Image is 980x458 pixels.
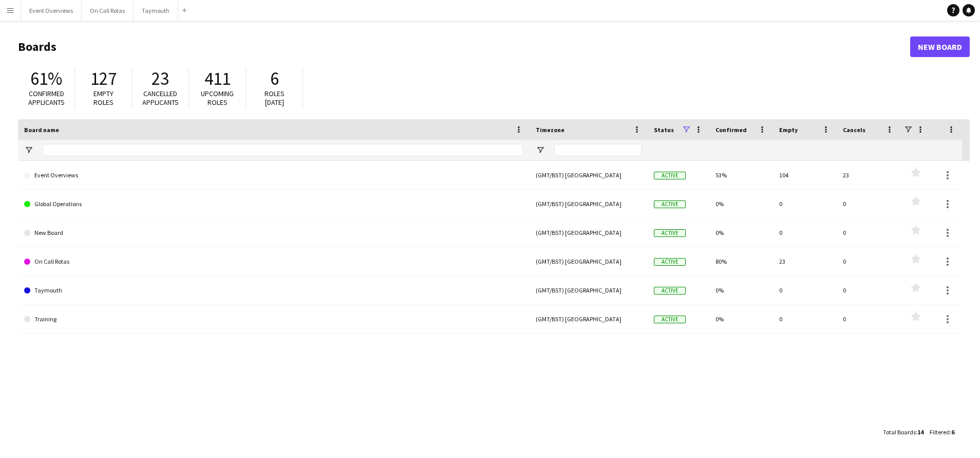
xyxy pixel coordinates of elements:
div: 0 [837,190,900,218]
button: Event Overviews [21,1,82,21]
div: (GMT/BST) [GEOGRAPHIC_DATA] [530,305,648,333]
div: 53% [709,161,773,189]
div: 23 [837,161,900,189]
a: New Board [24,218,523,247]
a: Training [24,305,523,334]
span: Active [654,287,686,295]
div: 0 [837,305,900,333]
span: 14 [917,428,924,436]
div: 0 [837,247,900,276]
span: 6 [951,428,954,436]
div: (GMT/BST) [GEOGRAPHIC_DATA] [530,276,648,304]
div: 0 [773,305,837,333]
div: (GMT/BST) [GEOGRAPHIC_DATA] [530,218,648,247]
span: Board name [24,126,59,134]
div: 80% [709,247,773,276]
input: Timezone Filter Input [554,144,642,156]
span: Confirmed applicants [28,89,65,107]
span: Empty [779,126,798,134]
span: Status [654,126,674,134]
a: Global Operations [24,190,523,218]
button: Taymouth [134,1,178,21]
span: Confirmed [715,126,747,134]
div: 0 [837,276,900,304]
div: 23 [773,247,837,276]
input: Board name Filter Input [43,144,523,156]
span: Active [654,316,686,323]
div: : [883,422,924,442]
span: Roles [DATE] [265,89,285,107]
a: New Board [910,36,970,57]
div: 0 [773,190,837,218]
div: 104 [773,161,837,189]
span: Active [654,172,686,179]
div: 0% [709,305,773,333]
span: Filtered [930,428,950,436]
div: 0% [709,190,773,218]
span: Cancels [843,126,865,134]
div: : [930,422,954,442]
div: 0 [837,218,900,247]
button: Open Filter Menu [24,145,33,155]
div: (GMT/BST) [GEOGRAPHIC_DATA] [530,161,648,189]
span: Empty roles [93,89,114,107]
div: 0% [709,276,773,304]
div: 0 [773,218,837,247]
span: 127 [90,67,117,90]
div: 0% [709,218,773,247]
h1: Boards [18,39,910,54]
span: Upcoming roles [201,89,234,107]
span: 61% [30,67,62,90]
span: Cancelled applicants [142,89,179,107]
a: On Call Rotas [24,247,523,276]
span: Total Boards [883,428,916,436]
div: (GMT/BST) [GEOGRAPHIC_DATA] [530,190,648,218]
div: 0 [773,276,837,304]
span: Active [654,229,686,237]
span: Active [654,258,686,266]
div: (GMT/BST) [GEOGRAPHIC_DATA] [530,247,648,276]
span: 6 [270,67,279,90]
span: 23 [152,67,169,90]
button: On Call Rotas [82,1,134,21]
span: Active [654,200,686,208]
a: Event Overviews [24,161,523,190]
a: Taymouth [24,276,523,305]
span: Timezone [536,126,564,134]
button: Open Filter Menu [536,145,545,155]
span: 411 [204,67,231,90]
